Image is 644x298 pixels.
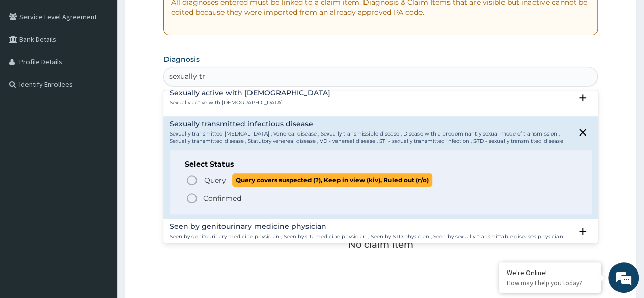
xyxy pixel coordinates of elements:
[577,126,589,139] i: close select status
[170,223,563,230] h4: Seen by genitourinary medicine physician
[163,54,200,64] label: Diagnosis
[59,86,141,189] span: We're online!
[507,279,593,287] p: How may I help you today?
[167,5,191,30] div: Minimize live chat window
[170,120,572,128] h4: Sexually transmitted infectious disease
[19,51,41,76] img: d_794563401_company_1708531726252_794563401
[53,57,171,70] div: Chat with us now
[232,173,432,187] span: Query covers suspected (?), Keep in view (kiv), Ruled out (r/o)
[577,225,589,237] i: open select status
[507,268,593,277] div: We're Online!
[170,99,330,106] p: Sexually active with [DEMOGRAPHIC_DATA]
[186,174,198,186] i: status option query
[186,192,198,204] i: status option filled
[577,92,589,104] i: open select status
[203,193,241,203] p: Confirmed
[5,194,194,229] textarea: Type your message and hit 'Enter'
[348,239,413,250] p: No claim item
[170,89,330,97] h4: Sexually active with [DEMOGRAPHIC_DATA]
[170,130,572,145] p: Sexually transmitted [MEDICAL_DATA] , Venereal disease , Sexually transmissible disease , Disease...
[204,175,226,185] span: Query
[170,233,563,240] p: Seen by genitourinary medicine physician , Seen by GU medicine physician , Seen by STD physician ...
[185,160,576,168] h6: Select Status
